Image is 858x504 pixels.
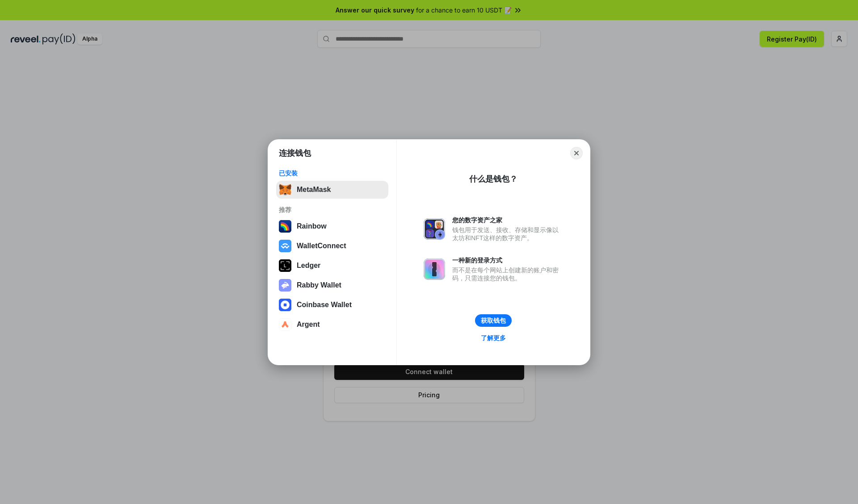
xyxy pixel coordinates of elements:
[279,148,311,158] h1: 连接钱包
[276,217,388,235] button: Rainbow
[279,318,291,331] img: svg+xml,%3Csvg%20width%3D%2228%22%20height%3D%2228%22%20viewBox%3D%220%200%2028%2028%22%20fill%3D...
[279,279,291,292] img: svg+xml,%3Csvg%20xmlns%3D%22http%3A%2F%2Fwww.w3.org%2F2000%2Fsvg%22%20fill%3D%22none%22%20viewBox...
[452,256,563,264] div: 一种新的登录方式
[276,237,388,255] button: WalletConnect
[424,258,445,280] img: svg+xml,%3Csvg%20xmlns%3D%22http%3A%2F%2Fwww.w3.org%2F2000%2Fsvg%22%20fill%3D%22none%22%20viewBox...
[475,314,512,327] button: 获取钱包
[469,174,517,184] div: 什么是钱包？
[297,321,320,329] div: Argent
[297,186,331,194] div: MetaMask
[481,334,506,342] div: 了解更多
[279,206,386,214] div: 推荐
[276,181,388,199] button: MetaMask
[570,147,583,159] button: Close
[276,296,388,314] button: Coinbase Wallet
[424,218,445,240] img: svg+xml,%3Csvg%20xmlns%3D%22http%3A%2F%2Fwww.w3.org%2F2000%2Fsvg%22%20fill%3D%22none%22%20viewBox...
[297,301,352,309] div: Coinbase Wallet
[276,276,388,294] button: Rabby Wallet
[279,240,291,252] img: svg+xml,%3Csvg%20width%3D%2228%22%20height%3D%2228%22%20viewBox%3D%220%200%2028%2028%22%20fill%3D...
[279,259,291,272] img: svg+xml,%3Csvg%20xmlns%3D%22http%3A%2F%2Fwww.w3.org%2F2000%2Fsvg%22%20width%3D%2228%22%20height%3...
[279,169,386,177] div: 已安装
[276,257,388,275] button: Ledger
[276,316,388,333] button: Argent
[452,216,563,224] div: 您的数字资产之家
[297,281,341,289] div: Rabby Wallet
[279,183,291,196] img: svg+xml,%3Csvg%20fill%3D%22none%22%20height%3D%2233%22%20viewBox%3D%220%200%2035%2033%22%20width%...
[481,317,506,325] div: 获取钱包
[452,226,563,242] div: 钱包用于发送、接收、存储和显示像以太坊和NFT这样的数字资产。
[475,332,511,344] a: 了解更多
[297,222,327,230] div: Rainbow
[279,220,291,233] img: svg+xml,%3Csvg%20width%3D%22120%22%20height%3D%22120%22%20viewBox%3D%220%200%20120%20120%22%20fil...
[297,262,320,270] div: Ledger
[279,299,291,311] img: svg+xml,%3Csvg%20width%3D%2228%22%20height%3D%2228%22%20viewBox%3D%220%200%2028%2028%22%20fill%3D...
[452,266,563,282] div: 而不是在每个网站上创建新的账户和密码，只需连接您的钱包。
[297,242,346,250] div: WalletConnect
